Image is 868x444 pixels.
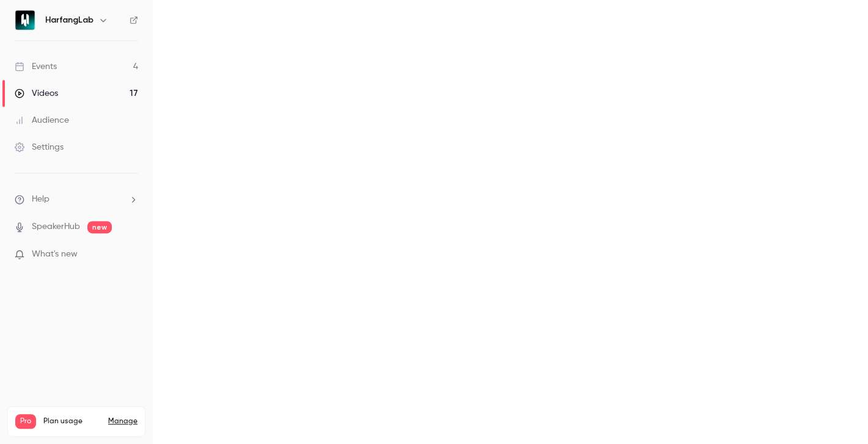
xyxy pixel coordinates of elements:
div: Audience [15,114,69,126]
iframe: Noticeable Trigger [123,249,138,260]
img: HarfangLab [15,10,35,30]
div: Settings [15,141,64,153]
a: Manage [108,417,137,426]
span: Help [32,193,49,206]
h6: HarfangLab [45,14,93,26]
div: Events [15,60,57,73]
a: SpeakerHub [32,220,80,233]
span: Plan usage [43,417,101,426]
span: Pro [15,414,36,429]
li: help-dropdown-opener [15,193,138,206]
div: Videos [15,87,58,100]
span: What's new [32,248,78,261]
span: new [87,221,112,233]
